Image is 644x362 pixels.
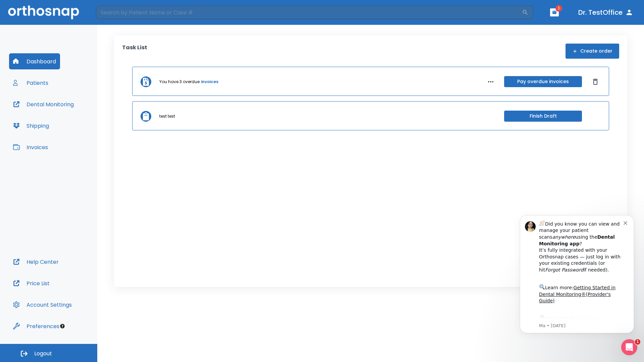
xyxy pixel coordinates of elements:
[621,339,637,355] iframe: Intercom live chat
[9,297,76,313] button: Account Settings
[9,53,60,69] button: Dashboard
[8,5,79,19] img: Orthosnap
[96,6,522,19] input: Search by Patient Name or Case #
[59,323,65,329] div: Tooltip anchor
[159,113,175,119] p: test test
[9,318,63,334] button: Preferences
[9,96,78,112] button: Dental Monitoring
[29,118,114,124] p: Message from Ma, sent 3w ago
[9,75,52,91] button: Patients
[576,6,636,18] button: Dr. TestOffice
[29,109,114,143] div: Download the app: | ​ Let us know if you need help getting started!
[9,118,53,134] button: Shipping
[504,111,582,122] button: Finish Draft
[9,275,54,291] button: Price List
[201,79,218,85] a: invoices
[9,139,52,155] button: Invoices
[9,254,63,270] button: Help Center
[566,44,619,59] button: Create order
[590,76,601,87] button: Dismiss
[635,339,640,345] span: 1
[114,14,119,20] button: Dismiss notification
[34,350,52,357] span: Logout
[159,79,200,85] p: You have 3 overdue
[504,76,582,87] button: Pay overdue invoices
[510,205,644,344] iframe: Intercom notifications message
[29,111,89,123] a: App Store
[122,44,147,59] p: Task List
[555,5,562,12] span: 1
